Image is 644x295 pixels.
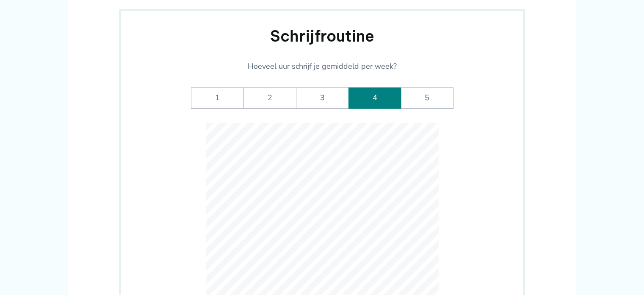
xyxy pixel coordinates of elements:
[401,87,453,109] label: 5
[136,26,508,46] h2: Schrijfroutine
[136,60,508,73] p: Hoeveel uur schrijf je gemiddeld per week?
[296,87,348,109] label: 3
[348,87,401,109] label: 4
[191,87,243,109] label: 1
[243,87,296,109] label: 2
